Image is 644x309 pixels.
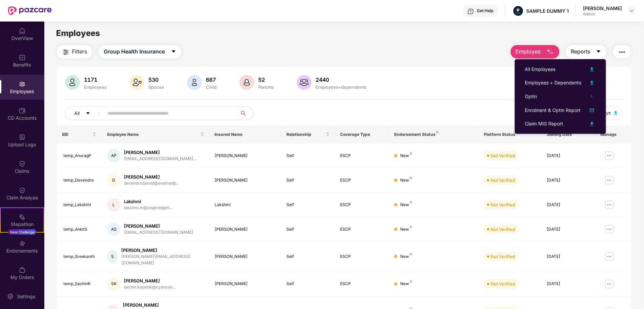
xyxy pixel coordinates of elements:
[107,149,121,162] div: AP
[583,5,622,11] div: [PERSON_NAME]
[107,277,121,291] div: SK
[124,156,196,162] div: [EMAIL_ADDRESS][DOMAIN_NAME]...
[107,223,121,236] div: AS
[525,79,581,86] div: Employees + Dependents
[215,153,276,159] div: [PERSON_NAME]
[491,280,515,287] div: Not Verified
[62,132,91,137] span: EID
[314,76,368,83] div: 2440
[614,111,617,115] img: svg+xml;base64,PHN2ZyB4bWxucz0iaHR0cDovL3d3dy53My5vcmcvMjAwMC9zdmciIHhtbG5zOnhsaW5rPSJodHRwOi8vd3...
[340,226,383,233] div: ESCP
[526,8,569,14] div: SAMPLE DUMMY 1
[588,79,596,87] img: svg+xml;base64,PHN2ZyB4bWxucz0iaHR0cDovL3d3dy53My5vcmcvMjAwMC9zdmciIHhtbG5zOnhsaW5rPSJodHRwOi8vd3...
[215,177,276,184] div: [PERSON_NAME]
[63,153,96,159] div: temp_AnuragP
[204,76,218,83] div: 687
[590,94,593,98] span: right
[107,198,121,211] div: L
[187,75,202,90] img: svg+xml;base64,PHN2ZyB4bWxucz0iaHR0cDovL3d3dy53My5vcmcvMjAwMC9zdmciIHhtbG5zOnhsaW5rPSJodHRwOi8vd3...
[121,254,204,266] div: [PERSON_NAME][EMAIL_ADDRESS][DOMAIN_NAME]
[19,81,26,87] img: svg+xml;base64,PHN2ZyBpZD0iRW1wbG95ZWVzIiB4bWxucz0iaHR0cDovL3d3dy53My5vcmcvMjAwMC9zdmciIHdpZHRoPS...
[63,177,96,184] div: temp_Devendra
[107,173,121,187] div: D
[286,177,329,184] div: Self
[604,224,615,235] img: manageButton
[147,84,166,90] div: Spouse
[124,174,179,180] div: [PERSON_NAME]
[19,107,26,114] img: svg+xml;base64,PHN2ZyBpZD0iQ0RfQWNjb3VudHMiIGRhdGEtbmFtZT0iQ0QgQWNjb3VudHMiIHhtbG5zPSJodHRwOi8vd3...
[297,75,312,90] img: svg+xml;base64,PHN2ZyB4bWxucz0iaHR0cDovL3d3dy53My5vcmcvMjAwMC9zdmciIHhtbG5zOnhsaW5rPSJodHRwOi8vd3...
[204,84,218,90] div: Child
[588,65,596,73] img: svg+xml;base64,PHN2ZyB4bWxucz0iaHR0cDovL3d3dy53My5vcmcvMjAwMC9zdmciIHhtbG5zOnhsaW5rPSJodHRwOi8vd3...
[19,134,26,141] img: svg+xml;base64,PHN2ZyBpZD0iVXBsb2FkX0xvZ3MiIGRhdGEtbmFtZT0iVXBsb2FkIExvZ3MiIHhtbG5zPSJodHRwOi8vd3...
[525,120,563,127] div: Claim MIS Report
[400,254,412,260] div: New
[340,153,383,159] div: ESCP
[215,226,276,233] div: [PERSON_NAME]
[19,240,26,247] img: svg+xml;base64,PHN2ZyBpZD0iRW5kb3JzZW1lbnRzIiB4bWxucz0iaHR0cDovL3d3dy53My5vcmcvMjAwMC9zdmciIHdpZH...
[8,229,36,235] div: New Challenge
[314,84,368,90] div: Employees+dependents
[604,175,615,186] img: manageButton
[516,47,541,56] span: Employee
[15,293,37,300] div: Settings
[102,125,210,144] th: Employee Name
[57,45,92,59] button: Filters
[107,250,118,263] div: S
[124,229,193,236] div: [EMAIL_ADDRESS][DOMAIN_NAME]
[99,45,181,59] button: Group Health Insurancecaret-down
[56,28,100,38] span: Employees
[19,267,26,273] img: svg+xml;base64,PHN2ZyBpZD0iTXlfT3JkZXJzIiBkYXRhLW5hbWU9Ik15IE9yZGVycyIgeG1sbnM9Imh0dHA6Ly93d3cudz...
[604,279,615,289] img: manageButton
[335,125,389,144] th: Coverage Type
[1,221,44,228] div: Stepathon
[604,150,615,161] img: manageButton
[400,202,412,208] div: New
[511,45,559,59] button: Employee
[566,45,606,59] button: Reportscaret-down
[547,202,590,208] div: [DATE]
[237,111,250,116] span: search
[107,132,199,137] span: Employee Name
[63,254,96,260] div: temp_Sreekanth
[215,281,276,287] div: [PERSON_NAME]
[83,76,108,83] div: 1171
[596,49,601,55] span: caret-down
[19,54,26,61] img: svg+xml;base64,PHN2ZyBpZD0iQmVuZWZpdHMiIHhtbG5zPSJodHRwOi8vd3d3LnczLm9yZy8yMDAwL3N2ZyIgd2lkdGg9Ij...
[63,202,96,208] div: temp_Lakshmi
[104,47,165,56] span: Group Health Insurance
[491,177,515,184] div: Not Verified
[237,107,254,120] button: search
[63,281,96,287] div: temp_SachinK
[340,177,383,184] div: ESCP
[19,187,26,194] img: svg+xml;base64,PHN2ZyBpZD0iQ2xhaW0iIHhtbG5zPSJodHRwOi8vd3d3LnczLm9yZy8yMDAwL3N2ZyIgd2lkdGg9IjIwIi...
[547,226,590,233] div: [DATE]
[72,47,87,56] span: Filters
[547,254,590,260] div: [DATE]
[491,152,515,159] div: Not Verified
[121,247,204,254] div: [PERSON_NAME]
[286,281,329,287] div: Self
[595,125,631,144] th: Manage
[286,153,329,159] div: Self
[286,254,329,260] div: Self
[124,223,193,229] div: [PERSON_NAME]
[286,226,329,233] div: Self
[604,199,615,210] img: manageButton
[210,125,281,144] th: Insured Name
[525,66,555,73] div: All Employees
[340,254,383,260] div: ESCP
[410,177,412,179] img: svg+xml;base64,PHN2ZyB4bWxucz0iaHR0cDovL3d3dy53My5vcmcvMjAwMC9zdmciIHdpZHRoPSI4IiBoZWlnaHQ9IjgiIH...
[410,226,412,228] img: svg+xml;base64,PHN2ZyB4bWxucz0iaHR0cDovL3d3dy53My5vcmcvMjAwMC9zdmciIHdpZHRoPSI4IiBoZWlnaHQ9IjgiIH...
[74,110,80,117] span: All
[63,226,96,233] div: temp_AnkitS
[583,11,622,17] div: Admin
[491,226,515,233] div: Not Verified
[491,201,515,208] div: Not Verified
[410,201,412,204] img: svg+xml;base64,PHN2ZyB4bWxucz0iaHR0cDovL3d3dy53My5vcmcvMjAwMC9zdmciIHdpZHRoPSI4IiBoZWlnaHQ9IjgiIH...
[394,132,473,137] div: Endorsement Status
[65,107,106,120] button: Allcaret-down
[588,120,596,128] img: svg+xml;base64,PHN2ZyB4bWxucz0iaHR0cDovL3d3dy53My5vcmcvMjAwMC9zdmciIHhtbG5zOnhsaW5rPSJodHRwOi8vd3...
[477,8,493,13] div: Get Help
[124,180,179,187] div: devendra.barad@exemedp...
